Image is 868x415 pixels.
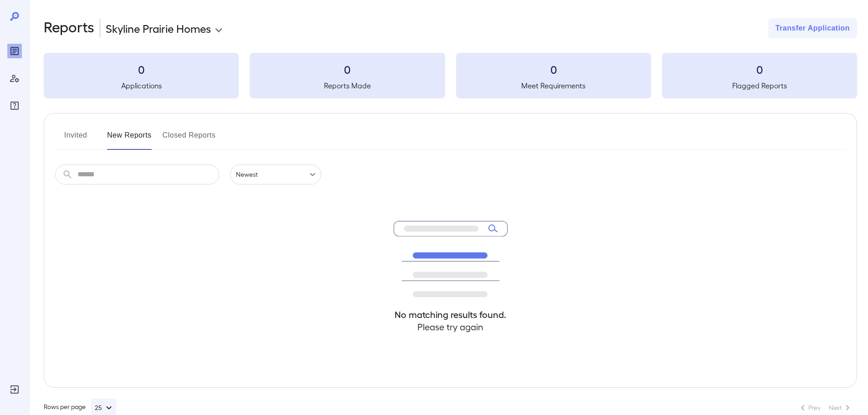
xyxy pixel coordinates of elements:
div: Log Out [7,382,22,397]
button: Closed Reports [163,128,216,150]
summary: 0Applications0Reports Made0Meet Requirements0Flagged Reports [44,53,857,98]
button: New Reports [107,128,152,150]
h4: Please try again [394,321,508,333]
h3: 0 [662,62,857,77]
h3: 0 [250,62,445,77]
button: Transfer Application [768,18,857,38]
button: Invited [55,128,96,150]
h4: No matching results found. [394,308,508,321]
p: Skyline Prairie Homes [106,21,211,36]
h5: Reports Made [250,80,445,91]
div: Reports [7,44,22,58]
h5: Applications [44,80,239,91]
h5: Meet Requirements [456,80,651,91]
div: Manage Users [7,71,22,86]
h2: Reports [44,18,94,38]
div: FAQ [7,98,22,113]
nav: pagination navigation [793,400,857,415]
h3: 0 [44,62,239,77]
div: Newest [230,164,321,184]
h5: Flagged Reports [662,80,857,91]
h3: 0 [456,62,651,77]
